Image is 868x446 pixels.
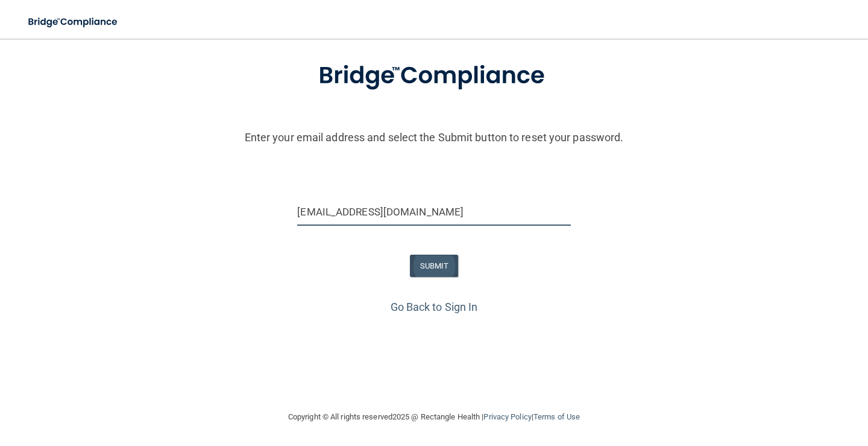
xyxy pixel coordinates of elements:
img: bridge_compliance_login_screen.278c3ca4.svg [18,10,129,34]
a: Terms of Use [533,412,580,421]
a: Go Back to Sign In [391,301,478,313]
a: Privacy Policy [483,412,531,421]
input: Email [297,199,570,226]
button: SUBMIT [410,255,459,277]
div: Copyright © All rights reserved 2025 @ Rectangle Health | | [214,398,654,436]
img: bridge_compliance_login_screen.278c3ca4.svg [294,45,574,107]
